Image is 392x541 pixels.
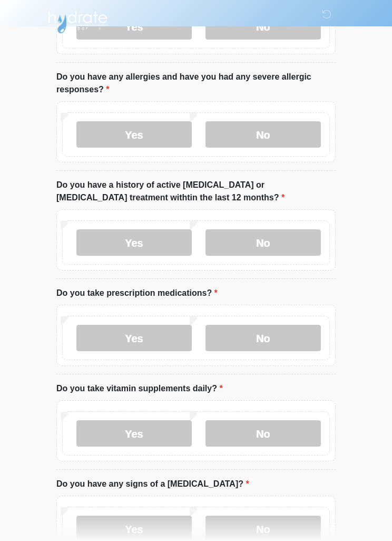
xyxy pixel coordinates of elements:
[205,421,321,447] label: No
[205,122,321,148] label: No
[76,122,192,148] label: Yes
[76,325,192,352] label: Yes
[46,8,109,34] img: Hydrate IV Bar - Chandler Logo
[76,421,192,447] label: Yes
[56,383,223,395] label: Do you take vitamin supplements daily?
[56,71,336,96] label: Do you have any allergies and have you had any severe allergic responses?
[56,179,336,205] label: Do you have a history of active [MEDICAL_DATA] or [MEDICAL_DATA] treatment withtin the last 12 mo...
[205,230,321,256] label: No
[56,478,249,491] label: Do you have any signs of a [MEDICAL_DATA]?
[205,325,321,352] label: No
[56,287,218,300] label: Do you take prescription medications?
[76,230,192,256] label: Yes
